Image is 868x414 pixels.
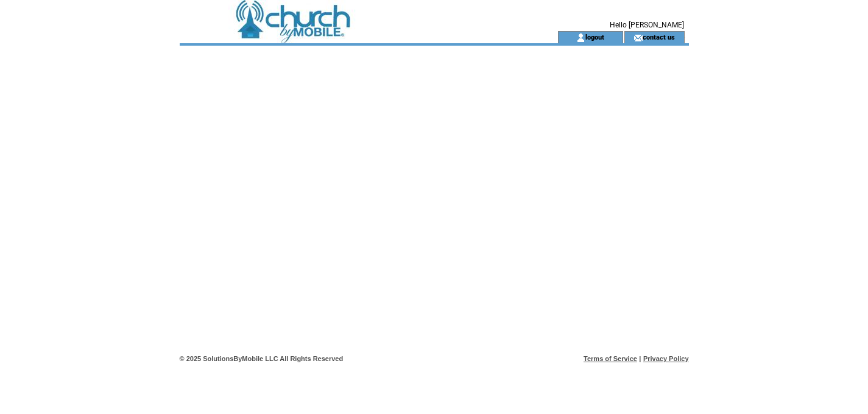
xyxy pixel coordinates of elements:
a: Privacy Policy [643,355,689,362]
a: contact us [643,33,675,41]
span: | [639,355,641,362]
span: Hello [PERSON_NAME] [610,21,684,29]
a: logout [585,33,604,41]
img: account_icon.gif [576,33,585,43]
a: Terms of Service [584,355,637,362]
span: © 2025 SolutionsByMobile LLC All Rights Reserved [180,355,344,362]
img: contact_us_icon.gif [633,33,643,43]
